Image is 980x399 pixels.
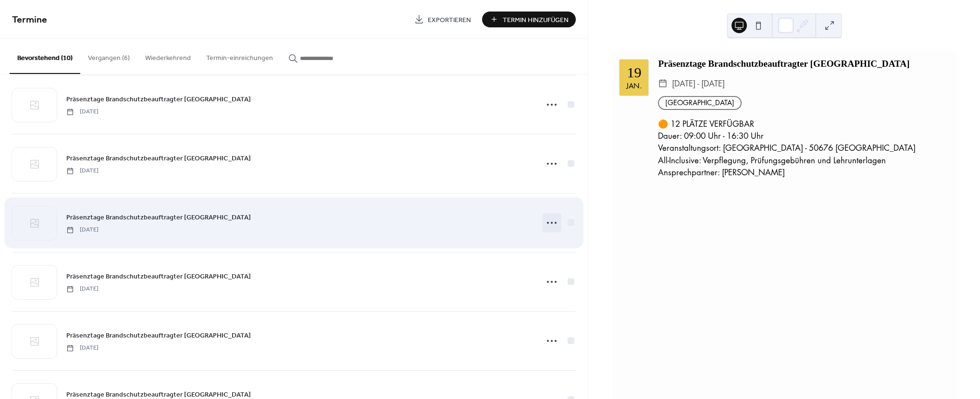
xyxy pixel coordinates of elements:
span: Termin Hinzufügen [503,15,569,25]
span: Präsenztage Brandschutzbeauftragter [GEOGRAPHIC_DATA] [66,95,251,105]
a: Exportieren [407,12,478,27]
div: 19 [627,65,641,80]
div: Jan. [626,82,642,89]
span: Termine [12,11,47,29]
span: [DATE] - [DATE] [672,77,725,91]
div: Präsenztage Brandschutzbeauftragter [GEOGRAPHIC_DATA] [658,57,949,71]
a: Präsenztage Brandschutzbeauftragter [GEOGRAPHIC_DATA] [66,212,251,223]
div: ​ [658,77,667,91]
span: Präsenztage Brandschutzbeauftragter [GEOGRAPHIC_DATA] [66,331,251,341]
button: Vergangen (6) [80,39,137,73]
a: Präsenztage Brandschutzbeauftragter [GEOGRAPHIC_DATA] [66,153,251,164]
span: Präsenztage Brandschutzbeauftragter [GEOGRAPHIC_DATA] [66,154,251,164]
a: Präsenztage Brandschutzbeauftragter [GEOGRAPHIC_DATA] [66,271,251,282]
a: Präsenztage Brandschutzbeauftragter [GEOGRAPHIC_DATA] [66,330,251,341]
span: Exportieren [428,15,471,25]
div: 🟠 12 PLÄTZE VERFÜGBAR Dauer: 09:00 Uhr - 16:30 Uhr Veranstaltungsort: [GEOGRAPHIC_DATA] - 50676 [... [658,118,949,179]
span: [DATE] [66,108,99,116]
span: Präsenztage Brandschutzbeauftragter [GEOGRAPHIC_DATA] [66,213,251,223]
span: [DATE] [66,226,99,234]
span: [DATE] [66,285,99,293]
button: Termin-einreichungen [198,39,281,73]
span: [DATE] [66,344,99,352]
button: Termin Hinzufügen [482,12,576,27]
button: Wiederkehrend [137,39,198,73]
a: Präsenztage Brandschutzbeauftragter [GEOGRAPHIC_DATA] [66,94,251,105]
button: Bevorstehend (10) [10,39,80,74]
span: [DATE] [66,167,99,175]
span: Präsenztage Brandschutzbeauftragter [GEOGRAPHIC_DATA] [66,272,251,282]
